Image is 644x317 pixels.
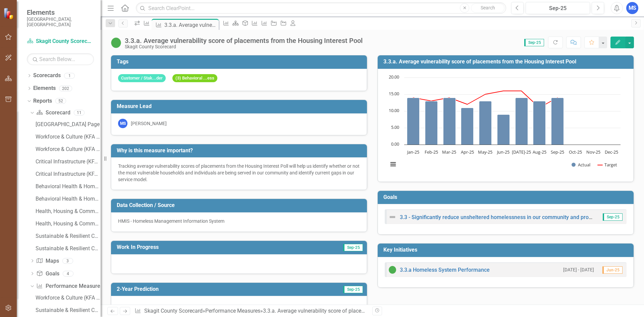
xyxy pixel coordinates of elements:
[36,282,103,290] a: Performance Measures
[602,266,623,274] span: Jun-25
[263,308,449,314] div: 3.3.a. Average vulnerability score of placements from the Housing Interest Pool
[3,8,15,19] img: ClearPoint Strategy
[27,38,94,45] a: Skagit County Scorecard
[118,119,127,128] div: MS
[551,149,564,155] text: Sep-25
[36,109,70,117] a: Scorecard
[36,183,101,190] div: Behavioral Health & Homelessness (KFA 3) Measure Dashboard
[34,144,101,155] a: Workforce & Culture (KFA 1) Initiative Dashboard
[34,194,101,204] a: Behavioral Health & Homelessness (KFA 3) Initiative Dashboard
[407,149,419,155] text: Jan-25
[27,16,94,28] small: [GEOGRAPHIC_DATA], [GEOGRAPHIC_DATA]
[461,149,474,155] text: Apr-25
[533,149,546,155] text: Aug-25
[34,231,101,242] a: Sustainable & Resilient County Government (KFA 5) Measure Dashboard
[36,121,101,127] div: [GEOGRAPHIC_DATA] Page
[496,149,509,155] text: Jun-25
[528,4,588,12] div: Sep-25
[59,86,72,91] div: 202
[605,149,618,155] text: Dec-25
[33,97,52,105] a: Reports
[125,44,363,49] div: Skagit County Scorecard
[385,74,624,175] svg: Interactive chart
[62,258,73,264] div: 3
[118,74,166,83] span: Customer / Stak...der
[118,163,360,183] p: Tracking average vulnerability scores of placements from the Housing Interest Poll will help us i...
[136,2,506,14] input: Search ClearPoint...
[385,74,627,175] div: Chart. Highcharts interactive chart.
[389,107,399,113] text: 10.00
[131,120,167,127] div: [PERSON_NAME]
[586,149,600,155] text: Nov-25
[389,91,399,97] text: 15.00
[478,149,492,155] text: May-25
[563,267,594,273] small: [DATE] - [DATE]
[34,156,101,167] a: Critical Infrastructure (KFA 2) Measure Dashboard
[407,98,420,145] path: Jan-25, 14. Actual.
[34,181,101,192] a: Behavioral Health & Homelessness (KFA 3) Measure Dashboard
[383,194,630,200] h3: Goals
[569,149,582,155] text: Oct-25
[36,221,101,227] div: Health, Housing & Community Safety (KFA 4) Initiative Dashboard
[36,208,101,214] div: Health, Housing & Community Safety (KFA 4) Measure Dashboard
[36,134,101,140] div: Workforce & Culture (KFA 1) Measure Dashboard
[125,37,363,44] div: 3.3.a. Average vulnerability score of placements from the Housing Interest Pool
[471,3,504,13] button: Search
[34,169,101,179] a: Critical Infrastructure (KFA 2) Initiative Dashboard
[34,218,101,229] a: Health, Housing & Community Safety (KFA 4) Initiative Dashboard
[383,247,630,253] h3: Key Initiatives
[74,110,85,116] div: 11
[526,2,590,14] button: Sep-25
[551,98,564,145] path: Sep-25, 14. Actual.
[389,74,399,80] text: 20.00
[461,108,474,145] path: Apr-25, 11. Actual.
[442,149,456,155] text: Mar-25
[36,196,101,202] div: Behavioral Health & Homelessness (KFA 3) Initiative Dashboard
[36,233,101,239] div: Sustainable & Resilient County Government (KFA 5) Measure Dashboard
[425,149,438,155] text: Feb-25
[626,2,638,14] button: MS
[34,243,101,254] a: Sustainable & Resilient County Government (KFA 5) Initiative Dashboard
[135,307,367,315] div: » »
[572,162,590,168] button: Show Actual
[172,74,217,83] span: (3) Behavioral ...ess
[36,146,101,152] div: Workforce & Culture (KFA 1) Initiative Dashboard
[481,5,495,10] span: Search
[533,101,546,145] path: Aug-25, 13. Actual.
[425,101,438,145] path: Feb-25, 13. Actual.
[603,213,623,221] span: Sep-25
[407,77,612,145] g: Actual, series 1 of 2. Bar series with 12 bars.
[36,159,101,165] div: Critical Infrastructure (KFA 2) Measure Dashboard
[388,213,396,221] img: Not Defined
[36,270,59,278] a: Goals
[516,98,528,145] path: Jul-25, 14. Actual.
[36,171,101,177] div: Critical Infrastructure (KFA 2) Initiative Dashboard
[117,286,283,292] h3: 2-Year Prediction
[27,53,94,65] input: Search Below...
[512,149,531,155] text: [DATE]-25
[118,218,360,224] p: HMIS - Homeless Management Information System
[34,119,101,130] a: [GEOGRAPHIC_DATA] Page
[64,73,75,78] div: 1
[598,162,618,168] button: Show Target
[111,37,121,48] img: On Target
[343,286,363,293] span: Sep-25
[524,39,544,46] span: Sep-25
[391,141,399,147] text: 0.00
[117,244,283,250] h3: Work In Progress
[36,295,101,301] div: Workforce & Culture (KFA 1) Measure Dashboard
[63,271,73,276] div: 4
[117,148,364,154] h3: Why is this measure important?
[144,308,203,314] a: Skagit County Scorecard
[343,244,363,251] span: Sep-25
[34,293,101,303] a: Workforce & Culture (KFA 1) Measure Dashboard
[55,98,66,104] div: 52
[117,202,364,208] h3: Data Collection / Source
[479,101,492,145] path: May-25, 13. Actual.
[117,59,364,65] h3: Tags
[117,103,364,109] h3: Measure Lead
[36,307,101,313] div: Sustainable & Resilient County Government (KFA 5) Measure Dashboard
[383,59,630,65] h3: 3.3.a. Average vulnerability score of placements from the Housing Interest Pool
[33,72,61,80] a: Scorecards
